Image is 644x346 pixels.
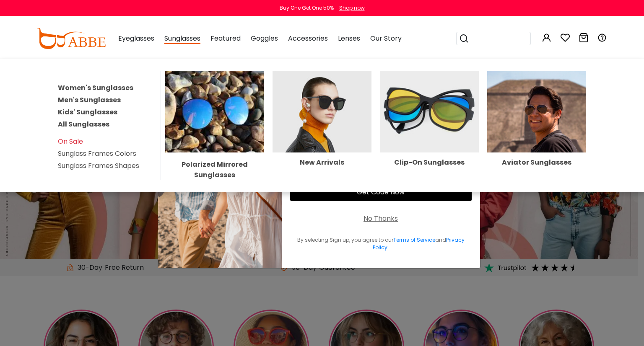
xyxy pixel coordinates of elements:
a: Women's Sunglasses [58,83,133,93]
span: Accessories [288,34,328,43]
div: Aviator Sunglasses [487,159,586,166]
span: Goggles [251,34,278,43]
span: Sunglasses [164,34,200,44]
a: Men's Sunglasses [58,95,121,105]
a: Privacy Policy [373,236,465,251]
span: Lenses [338,34,360,43]
span: Our Story [370,34,402,43]
a: Sunglass Frames Shapes [58,161,139,170]
div: Shop now [339,4,365,12]
span: Featured [210,34,241,43]
img: Aviator Sunglasses [487,71,586,152]
a: Aviator Sunglasses [487,106,586,166]
a: On Sale [58,137,83,146]
div: No Thanks [364,214,398,224]
div: Buy One Get One 50% [280,4,334,12]
button: Get Code Now [290,183,472,201]
img: Polarized Mirrored [165,71,264,152]
img: Clip-On Sunglasses [380,71,479,152]
a: New Arrivals [273,106,371,166]
div: Clip-On Sunglasses [380,159,479,166]
a: All Sunglasses [58,119,109,129]
a: Kids' Sunglasses [58,107,117,117]
div: New Arrivals [273,159,371,166]
div: Polarized Mirrored Sunglasses [165,159,264,180]
img: abbeglasses.com [37,28,106,49]
img: New Arrivals [273,71,371,152]
a: Polarized Mirrored Sunglasses [165,106,264,180]
span: Eyeglasses [118,34,154,43]
a: Shop now [335,4,365,11]
a: Clip-On Sunglasses [380,106,479,166]
a: Terms of Service [393,236,435,243]
a: Sunglass Frames Colors [58,149,136,158]
div: By selecting Sign up, you agree to our and . [290,236,472,251]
